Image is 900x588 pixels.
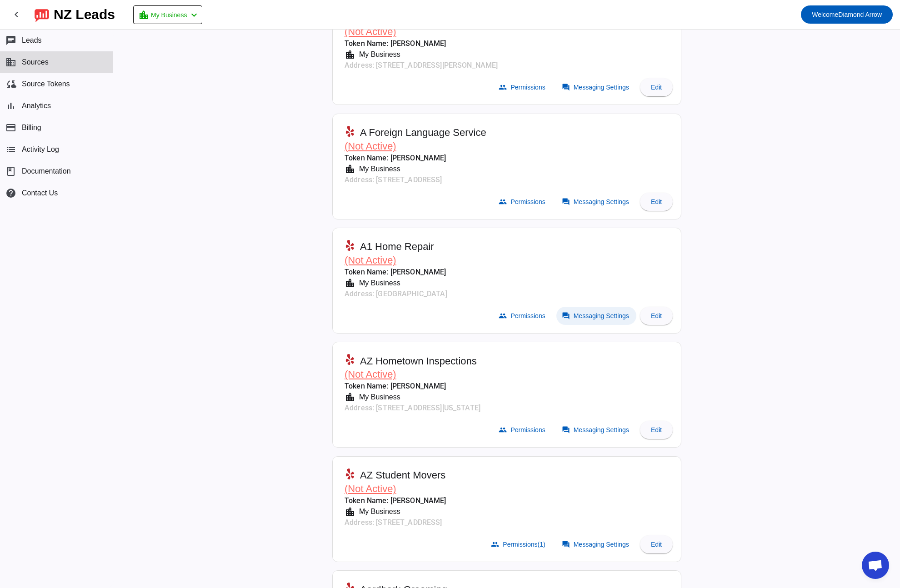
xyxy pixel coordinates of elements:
[510,84,545,91] span: Permissions
[5,144,16,155] mat-icon: list
[862,552,889,579] div: Open chat
[189,10,200,20] mat-icon: chevron_left
[22,167,71,175] span: Documentation
[510,198,545,205] span: Permissions
[22,189,58,197] span: Contact Us
[345,517,446,528] mat-card-subtitle: Address: [STREET_ADDRESS]
[499,83,507,91] mat-icon: group
[5,79,16,90] mat-icon: cloud_sync
[133,5,202,24] button: My Business
[22,102,51,110] span: Analytics
[574,541,629,548] span: Messaging Settings
[651,84,662,91] span: Edit
[138,10,149,20] mat-icon: location_city
[556,193,636,211] button: Messaging Settings
[556,535,636,553] button: Messaging Settings
[22,36,42,45] span: Leads
[651,541,662,548] span: Edit
[35,7,49,22] img: logo
[640,307,673,325] button: Edit
[5,57,16,68] mat-icon: business
[355,506,400,517] div: My Business
[360,240,434,253] span: A1 Home Repair
[5,122,16,133] mat-icon: payment
[22,145,59,154] span: Activity Log
[562,83,570,91] mat-icon: forum
[355,392,400,403] div: My Business
[651,426,662,434] span: Edit
[345,289,447,299] mat-card-subtitle: Address: [GEOGRAPHIC_DATA]
[345,495,446,506] mat-card-subtitle: Token Name: [PERSON_NAME]
[493,193,552,211] button: Permissions
[499,312,507,320] mat-icon: group
[562,198,570,206] mat-icon: forum
[22,58,49,66] span: Sources
[640,78,673,96] button: Edit
[360,355,477,368] span: AZ Hometown Inspections
[151,9,187,21] span: My Business
[345,164,355,174] mat-icon: location_city
[360,469,445,482] span: AZ Student Movers
[510,312,545,319] span: Permissions
[562,540,570,548] mat-icon: forum
[640,535,673,553] button: Edit
[574,198,629,205] span: Messaging Settings
[345,381,480,392] mat-card-subtitle: Token Name: [PERSON_NAME]
[574,84,629,91] span: Messaging Settings
[5,166,16,177] span: book
[345,60,498,71] mat-card-subtitle: Address: [STREET_ADDRESS][PERSON_NAME]
[491,540,499,548] mat-icon: group
[493,78,552,96] button: Permissions
[5,100,16,111] mat-icon: bar_chart
[11,9,22,20] mat-icon: chevron_left
[5,188,16,199] mat-icon: help
[485,535,552,553] button: Permissions(1)
[345,267,447,278] mat-card-subtitle: Token Name: [PERSON_NAME]
[345,174,486,185] mat-card-subtitle: Address: [STREET_ADDRESS]
[574,312,629,319] span: Messaging Settings
[345,278,355,289] mat-icon: location_city
[493,307,552,325] button: Permissions
[345,403,480,414] mat-card-subtitle: Address: [STREET_ADDRESS][US_STATE]
[510,426,545,434] span: Permissions
[345,483,396,494] span: (Not Active)
[640,193,673,211] button: Edit
[499,426,507,434] mat-icon: group
[345,153,486,164] mat-card-subtitle: Token Name: [PERSON_NAME]
[54,8,115,21] div: NZ Leads
[345,506,355,517] mat-icon: location_city
[345,38,498,49] mat-card-subtitle: Token Name: [PERSON_NAME]
[493,421,552,439] button: Permissions
[538,541,545,548] span: (1)
[503,541,545,548] span: Permissions
[355,164,400,174] div: My Business
[651,198,662,205] span: Edit
[499,198,507,206] mat-icon: group
[651,312,662,319] span: Edit
[345,140,396,152] span: (Not Active)
[360,126,486,139] span: A Foreign Language Service
[556,307,636,325] button: Messaging Settings
[574,426,629,434] span: Messaging Settings
[5,35,16,46] mat-icon: chat
[562,426,570,434] mat-icon: forum
[812,8,882,21] span: Diamond Arrow
[22,124,41,132] span: Billing
[812,11,838,18] span: Welcome
[345,392,355,403] mat-icon: location_city
[562,312,570,320] mat-icon: forum
[345,26,396,37] span: (Not Active)
[345,254,396,266] span: (Not Active)
[556,421,636,439] button: Messaging Settings
[345,49,355,60] mat-icon: location_city
[345,369,396,380] span: (Not Active)
[801,5,893,24] button: WelcomeDiamond Arrow
[355,278,400,289] div: My Business
[355,49,400,60] div: My Business
[22,80,70,88] span: Source Tokens
[640,421,673,439] button: Edit
[556,78,636,96] button: Messaging Settings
